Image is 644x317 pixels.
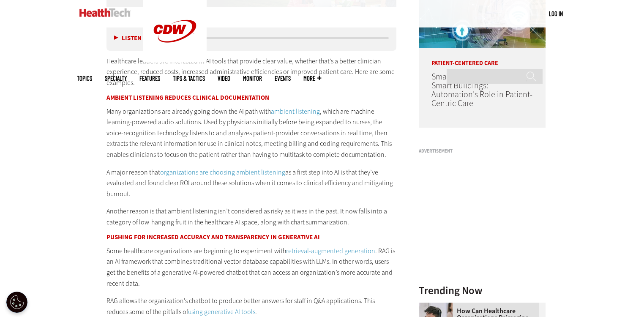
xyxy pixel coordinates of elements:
[419,157,546,263] iframe: advertisement
[303,75,321,82] span: More
[77,75,92,82] span: Topics
[79,8,131,17] img: Home
[419,303,457,309] a: Healthcare contact center
[106,95,396,101] h3: Ambient Listening Reduces Clinical Documentation
[106,295,396,317] p: RAG allows the organization’s chatbot to produce better answers for staff in Q&A applications. Th...
[106,167,396,199] p: A major reason that as a first step into AI is that they’ve evaluated and found clear ROI around ...
[6,292,27,313] div: Cookie Settings
[6,292,27,313] button: Open Preferences
[139,75,160,82] a: Features
[160,168,285,177] a: organizations are choosing ambient listening
[243,75,262,82] a: MonITor
[549,9,563,18] div: User menu
[188,307,255,316] a: using generative AI tools
[106,234,396,240] h3: Pushing for Increased Accuracy and Transparency in Generative AI
[419,285,546,296] h3: Trending Now
[173,75,205,82] a: Tips & Tactics
[419,149,546,153] h3: Advertisement
[106,106,396,160] p: Many organizations are already going down the AI path with , which are machine learning-powered a...
[106,206,396,227] p: Another reason is that ambient listening isn’t considered as risky as it was in the past. It now ...
[106,246,396,289] p: Some healthcare organizations are beginning to experiment with . RAG is an AI framework that comb...
[105,75,127,82] span: Specialty
[271,107,320,116] a: ambient listening
[275,75,291,82] a: Events
[143,56,207,65] a: CDW
[218,75,230,82] a: Video
[549,10,563,17] a: Log in
[286,246,375,255] a: retrieval-augmented generation
[431,71,532,109] a: Smart Hospitals Start With Smart Buildings: Automation's Role in Patient-Centric Care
